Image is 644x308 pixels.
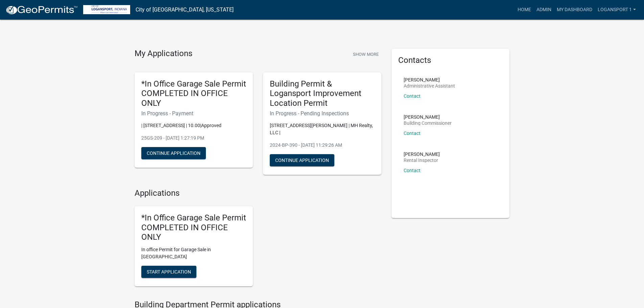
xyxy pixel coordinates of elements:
h5: *In Office Garage Sale Permit COMPLETED IN OFFICE ONLY [141,79,246,108]
h5: Contacts [398,55,503,65]
h5: Building Permit & Logansport Improvement Location Permit [270,79,375,108]
h4: Applications [135,188,381,198]
p: Administrative Assistant [404,84,455,88]
h6: In Progress - Payment [141,110,246,117]
a: Contact [404,168,421,173]
p: | [STREET_ADDRESS] | 10.00|Approved [141,122,246,129]
button: Show More [350,49,381,60]
p: [STREET_ADDRESS][PERSON_NAME] | MH Realty, LLC | [270,122,375,136]
p: In office Permit for Garage Sale in [GEOGRAPHIC_DATA] [141,246,246,260]
button: Continue Application [141,147,206,159]
img: City of Logansport, Indiana [83,5,130,14]
a: My Dashboard [554,3,595,16]
h4: My Applications [135,49,192,59]
a: Contact [404,93,421,99]
p: [PERSON_NAME] [404,77,455,82]
a: Admin [534,3,554,16]
button: Start Application [141,266,196,278]
p: 25GS-209 - [DATE] 1:27:19 PM [141,135,246,142]
p: Rental Inspector [404,158,440,163]
p: [PERSON_NAME] [404,152,440,157]
a: Contact [404,131,421,136]
h5: *In Office Garage Sale Permit COMPLETED IN OFFICE ONLY [141,213,246,242]
a: Home [515,3,534,16]
p: Building Commissioner [404,121,452,125]
a: Logansport 1 [595,3,639,16]
span: Start Application [147,269,191,275]
a: City of [GEOGRAPHIC_DATA], [US_STATE] [136,4,234,16]
p: 2024-BP-390 - [DATE] 11:29:26 AM [270,142,375,149]
p: [PERSON_NAME] [404,115,452,119]
button: Continue Application [270,154,334,166]
h6: In Progress - Pending Inspections [270,110,375,117]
